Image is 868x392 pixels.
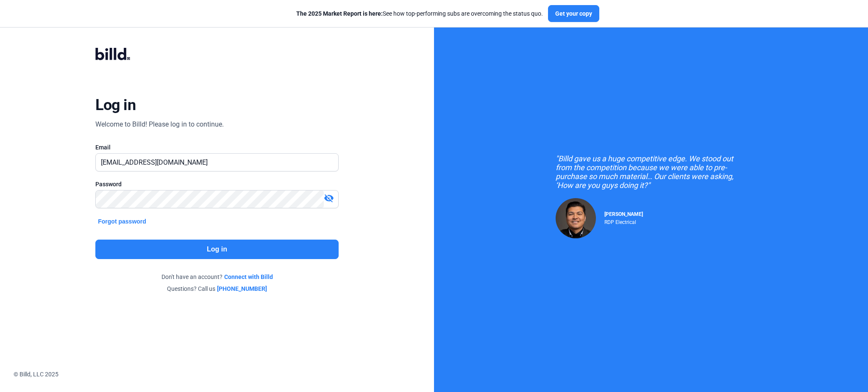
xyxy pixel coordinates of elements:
mat-icon: visibility_off [324,193,334,203]
div: "Billd gave us a huge competitive edge. We stood out from the competition because we were able to... [556,154,746,190]
span: [PERSON_NAME] [604,211,643,217]
div: Email [95,143,338,152]
img: Raul Pacheco [556,198,596,238]
div: Questions? Call us [95,284,338,293]
div: Password [95,180,338,188]
a: Connect with Billd [224,273,273,281]
div: Log in [95,96,136,114]
div: RDP Electrical [604,217,643,225]
a: [PHONE_NUMBER] [217,284,267,293]
div: Don't have an account? [95,273,338,281]
span: The 2025 Market Report is here: [296,10,383,17]
div: See how top-performing subs are overcoming the status quo. [296,9,543,18]
button: Forgot password [95,217,149,226]
div: Welcome to Billd! Please log in to continue. [95,119,224,130]
button: Get your copy [548,5,599,22]
button: Log in [95,240,338,259]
